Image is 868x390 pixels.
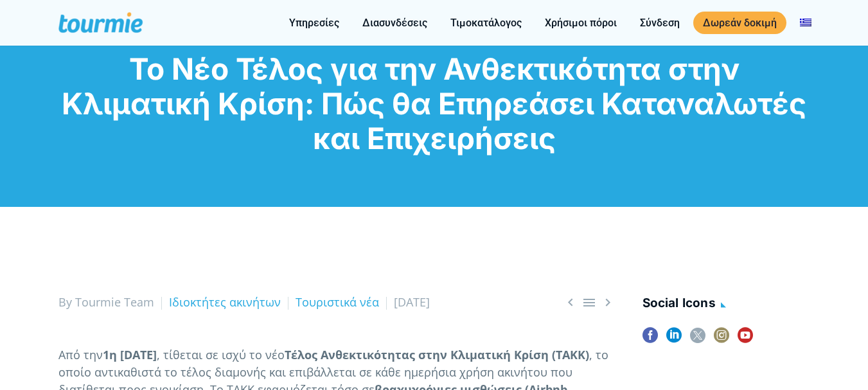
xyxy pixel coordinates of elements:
a: twitter [690,328,705,351]
a: Διασυνδέσεις [353,15,437,31]
a: linkedin [666,328,682,351]
h1: Το Νέο Τέλος για την Ανθεκτικότητα στην Κλιματική Κρίση: Πώς θα Επηρεάσει Καταναλωτές και Επιχειρ... [58,51,810,155]
a: Τιμοκατάλογος [441,15,531,31]
span: Από την [58,347,103,362]
span: Previous post [563,294,578,310]
span: By Tourmie Team [58,294,154,310]
a:  [563,294,578,310]
a: facebook [642,328,658,351]
a:  [581,294,597,310]
a: Ιδιοκτήτες ακινήτων [169,294,281,310]
b: Τέλος Ανθεκτικότητας στην Κλιματική Κρίση (ΤΑΚΚ) [285,347,589,362]
a: youtube [738,328,753,351]
a:  [600,294,616,310]
a: Υπηρεσίες [279,15,349,31]
span: , τίθεται σε ισχύ το νέο [157,347,285,362]
span: Next post [600,294,616,310]
a: instagram [714,328,729,351]
a: Δωρεάν δοκιμή [693,12,786,34]
a: Χρήσιμοι πόροι [535,15,626,31]
a: Τουριστικά νέα [296,294,379,310]
span: [DATE] [394,294,430,310]
b: 1η [DATE] [103,347,157,362]
a: Σύνδεση [630,15,689,31]
h4: social icons [642,294,810,315]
